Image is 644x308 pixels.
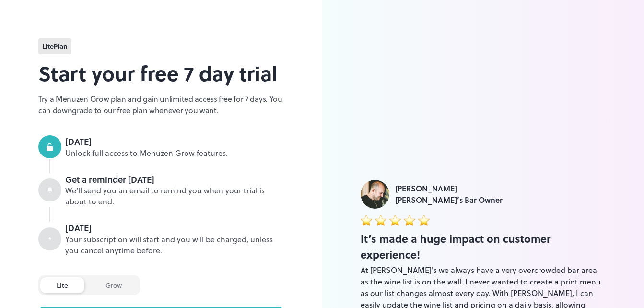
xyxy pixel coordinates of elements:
div: lite [40,277,84,293]
img: star [361,214,372,226]
div: [DATE] [65,135,284,148]
div: Unlock full access to Menuzen Grow features. [65,148,284,159]
div: grow [89,277,138,293]
img: star [418,214,430,226]
img: star [404,214,415,226]
img: Luke Foyle [361,180,389,209]
div: We’ll send you an email to remind you when your trial is about to end. [65,185,284,207]
div: [DATE] [65,222,284,234]
span: lite Plan [42,41,68,51]
img: star [375,214,386,226]
div: Get a reminder [DATE] [65,173,284,186]
div: It’s made a huge impact on customer experience! [361,231,606,262]
h2: Start your free 7 day trial [38,58,284,88]
img: star [389,214,401,226]
div: Your subscription will start and you will be charged, unless you cancel anytime before. [65,234,284,256]
p: Try a Menuzen Grow plan and gain unlimited access free for 7 days. You can downgrade to our free ... [38,93,284,116]
div: [PERSON_NAME] [395,183,503,194]
div: [PERSON_NAME]’s Bar Owner [395,194,503,206]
